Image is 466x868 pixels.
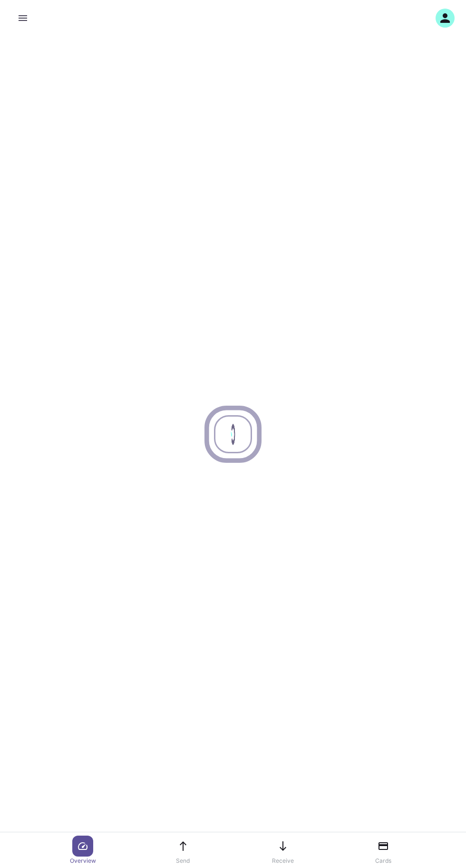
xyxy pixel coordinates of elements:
[366,836,400,865] a: Cards
[272,857,294,865] p: Receive
[176,857,190,865] p: Send
[66,836,100,865] a: Overview
[266,836,300,865] a: Receive
[166,836,200,865] a: Send
[70,857,96,865] p: Overview
[375,857,391,865] p: Cards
